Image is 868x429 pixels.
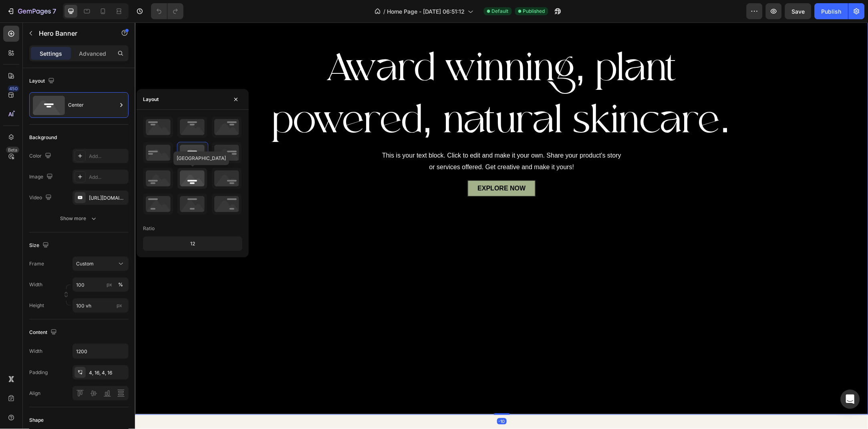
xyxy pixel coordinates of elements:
[68,96,117,114] div: Center
[73,257,129,271] button: Custom
[29,240,50,251] div: Size
[29,211,129,226] button: Show more
[29,302,44,309] label: Height
[29,134,57,141] div: Background
[342,161,391,171] div: EXPLORE NOW
[3,3,60,19] button: 7
[145,238,241,249] div: 12
[143,225,155,232] div: Ratio
[29,369,48,376] div: Padding
[76,260,94,267] span: Custom
[89,174,127,181] div: Add...
[29,260,44,267] label: Frame
[116,280,125,289] button: px
[89,153,127,160] div: Add...
[29,76,56,87] div: Layout
[333,158,400,174] a: EXPLORE NOW
[52,6,56,16] p: 7
[118,281,123,288] div: %
[29,390,40,397] div: Align
[523,8,545,15] span: Published
[29,172,54,182] div: Image
[29,151,53,162] div: Color
[105,280,114,289] button: %
[8,85,19,92] div: 450
[73,344,128,358] input: Auto
[492,8,509,15] span: Default
[39,28,107,38] p: Hero Banner
[29,348,42,355] div: Width
[89,369,127,376] div: 4, 16, 4, 16
[383,7,385,16] span: /
[29,327,58,338] div: Content
[29,281,42,288] label: Width
[143,96,159,103] div: Layout
[60,214,98,223] div: Show more
[387,7,465,16] span: Home Page - [DATE] 06:51:12
[785,3,812,19] button: Save
[73,277,129,292] input: px%
[117,302,122,308] span: px
[792,8,805,15] span: Save
[40,49,62,58] p: Settings
[6,147,19,153] div: Beta
[29,192,53,203] div: Video
[841,390,860,409] div: Open Intercom Messenger
[151,3,183,19] div: Undo/Redo
[29,417,44,424] div: Shape
[79,49,106,58] p: Advanced
[73,298,129,313] input: px
[822,7,842,16] div: Publish
[362,396,372,402] div: -10
[815,3,848,19] button: Publish
[107,281,112,288] div: px
[89,194,127,202] div: [URL][DOMAIN_NAME]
